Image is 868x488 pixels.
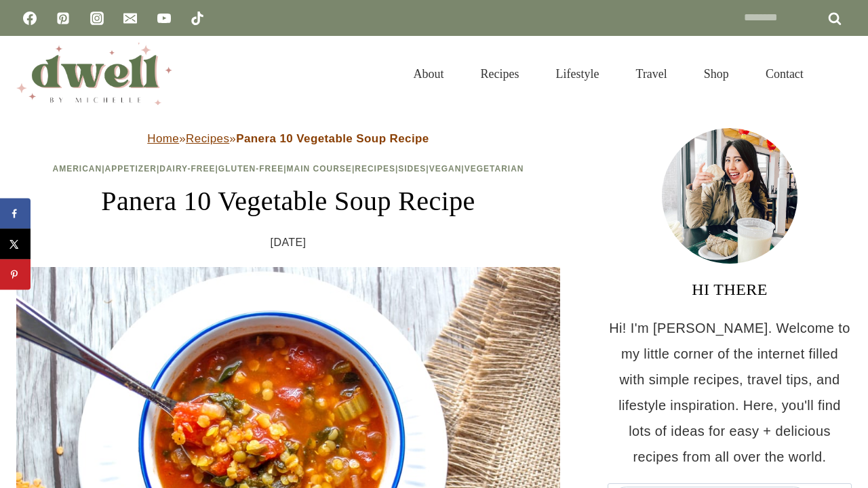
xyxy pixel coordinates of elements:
[462,50,538,98] a: Recipes
[53,164,102,174] a: American
[398,164,426,174] a: Sides
[395,50,822,98] nav: Primary Navigation
[159,164,215,174] a: Dairy-Free
[53,164,524,174] span: | | | | | | | |
[271,232,307,253] time: [DATE]
[618,50,686,98] a: Travel
[186,132,229,145] a: Recipes
[16,43,172,105] img: DWELL by michelle
[16,181,560,222] h1: Panera 10 Vegetable Soup Recipe
[147,132,429,145] span: » »
[287,164,352,174] a: Main Course
[147,132,179,145] a: Home
[429,164,462,174] a: Vegan
[50,5,77,32] a: Pinterest
[538,50,618,98] a: Lifestyle
[355,164,395,174] a: Recipes
[105,164,157,174] a: Appetizer
[686,50,747,98] a: Shop
[236,132,429,145] strong: Panera 10 Vegetable Soup Recipe
[16,5,43,32] a: Facebook
[608,315,852,470] p: Hi! I'm [PERSON_NAME]. Welcome to my little corner of the internet filled with simple recipes, tr...
[151,5,178,32] a: YouTube
[465,164,524,174] a: Vegetarian
[829,62,852,85] button: View Search Form
[747,50,822,98] a: Contact
[83,5,111,32] a: Instagram
[608,277,852,302] h3: HI THERE
[184,5,211,32] a: TikTok
[395,50,462,98] a: About
[117,5,144,32] a: Email
[218,164,283,174] a: Gluten-Free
